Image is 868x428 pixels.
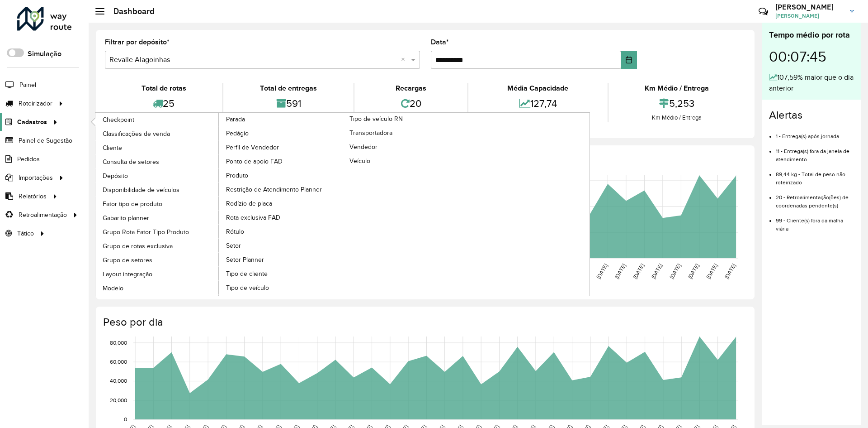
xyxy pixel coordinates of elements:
[754,2,773,21] a: Contato Rápido
[103,316,745,329] h4: Peso por dia
[95,239,219,253] a: Grupo de rotas exclusiva
[95,113,219,126] a: Checkpoint
[431,37,449,48] label: Data
[776,210,854,233] li: 99 - Cliente(s) fora da malha viária
[769,29,854,41] div: Tempo médio por rota
[776,187,854,210] li: 20 - Retroalimentação(ões) de coordenadas pendente(s)
[103,157,159,167] span: Consulta de setores
[349,156,370,166] span: Veículo
[219,183,343,196] a: Restrição de Atendimento Planner
[342,154,466,168] a: Veículo
[103,255,152,265] span: Grupo de setores
[611,83,743,94] div: Km Médio / Entrega
[103,213,149,223] span: Gabarito planner
[226,143,279,152] span: Perfil de Vendedor
[95,169,219,183] a: Depósito
[775,12,843,20] span: [PERSON_NAME]
[401,54,409,65] span: Clear all
[17,154,40,164] span: Pedidos
[687,263,700,280] text: [DATE]
[226,171,248,180] span: Produto
[669,263,682,280] text: [DATE]
[219,281,343,294] a: Tipo de veículo
[17,229,34,238] span: Tático
[769,109,854,122] h4: Alertas
[95,253,219,267] a: Grupo de setores
[95,267,219,281] a: Layout integração
[107,83,220,94] div: Total de rotas
[103,269,152,279] span: Layout integração
[103,129,170,139] span: Classificações de venda
[650,263,663,280] text: [DATE]
[19,192,47,201] span: Relatórios
[611,113,743,122] div: Km Médio / Entrega
[95,183,219,197] a: Disponibilidade de veículos
[110,340,127,346] text: 80,000
[471,83,605,94] div: Média Capacidade
[769,41,854,72] div: 00:07:45
[95,155,219,168] a: Consulta de setores
[349,114,403,124] span: Tipo de veículo RN
[103,284,123,293] span: Modelo
[226,83,351,94] div: Total de entregas
[349,142,377,152] span: Vendedor
[219,239,343,252] a: Setor
[103,185,179,195] span: Disponibilidade de veículos
[103,199,162,209] span: Fator tipo de produto
[357,94,465,113] div: 20
[104,6,155,16] h2: Dashboard
[95,197,219,211] a: Fator tipo de produto
[103,115,134,125] span: Checkpoint
[219,253,343,266] a: Setor Planner
[595,263,609,280] text: [DATE]
[226,213,280,222] span: Rota exclusiva FAD
[103,171,128,181] span: Depósito
[621,51,637,69] button: Choose Date
[357,83,465,94] div: Recargas
[103,241,173,251] span: Grupo de rotas exclusiva
[226,94,351,113] div: 591
[110,359,127,365] text: 60,000
[226,129,249,138] span: Pedágio
[110,378,127,384] text: 40,000
[226,199,272,208] span: Rodízio de placa
[219,197,343,210] a: Rodízio de placa
[219,168,343,182] a: Produto
[19,136,72,145] span: Painel de Sugestão
[219,225,343,238] a: Rótulo
[226,269,268,279] span: Tipo de cliente
[107,94,220,113] div: 25
[226,185,322,194] span: Restrição de Atendimento Planner
[124,416,127,422] text: 0
[226,157,283,166] span: Ponto de apoio FAD
[219,140,343,154] a: Perfil de Vendedor
[105,37,170,48] label: Filtrar por depósito
[776,140,854,164] li: 11 - Entrega(s) fora da janela de atendimento
[611,94,743,113] div: 5,253
[349,128,392,138] span: Transportadora
[705,263,718,280] text: [DATE]
[19,173,53,183] span: Importações
[775,3,843,11] h3: [PERSON_NAME]
[613,263,627,280] text: [DATE]
[95,113,343,296] a: Parada
[226,241,241,250] span: Setor
[219,267,343,280] a: Tipo de cliente
[723,263,736,280] text: [DATE]
[95,225,219,239] a: Grupo Rota Fator Tipo Produto
[103,227,189,237] span: Grupo Rota Fator Tipo Produto
[632,263,645,280] text: [DATE]
[219,154,343,168] a: Ponto de apoio FAD
[776,125,854,140] li: 1 - Entrega(s) após jornada
[226,227,244,236] span: Rótulo
[95,211,219,225] a: Gabarito planner
[110,397,127,403] text: 20,000
[103,143,122,153] span: Cliente
[226,255,264,264] span: Setor Planner
[19,80,36,90] span: Painel
[342,140,466,154] a: Vendedor
[226,283,269,293] span: Tipo de veículo
[19,210,67,220] span: Retroalimentação
[769,72,854,94] div: 107,59% maior que o dia anterior
[776,164,854,187] li: 89,44 kg - Total de peso não roteirizado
